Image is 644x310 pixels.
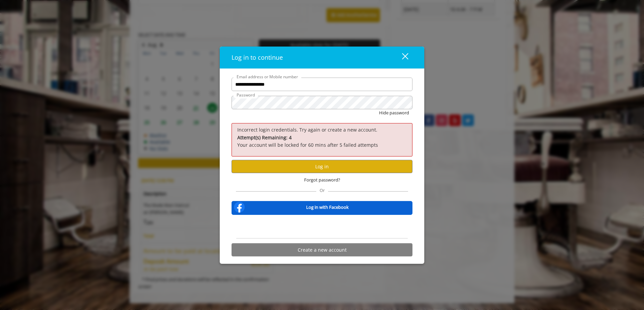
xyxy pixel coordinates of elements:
[394,53,408,63] div: close dialog
[232,243,412,256] button: Create a new account
[237,126,377,133] span: Incorrect login credentials. Try again or create a new account.
[233,92,258,98] label: Password
[233,74,301,80] label: Email address or Mobile number
[379,109,409,116] button: Hide password
[288,219,356,234] iframe: Sign in with Google Button
[237,134,292,140] b: Attempt(s) Remaining: 4
[304,176,340,184] span: Forgot password?
[232,78,412,91] input: Email address or Mobile number
[232,96,412,109] input: Password
[232,160,412,173] button: Log in
[306,204,349,211] b: Log in with Facebook
[316,187,328,193] span: Or
[237,134,407,149] p: Your account will be locked for 60 mins after 5 failed attempts
[233,200,246,214] img: facebook-logo
[390,51,412,64] button: close dialog
[232,53,283,61] span: Log in to continue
